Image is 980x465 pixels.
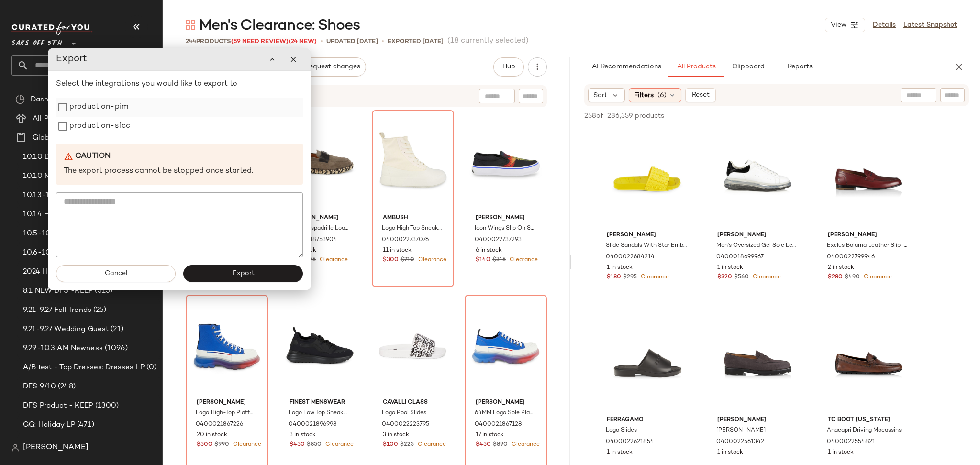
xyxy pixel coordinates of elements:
span: Clearance [318,257,348,263]
span: Clearance [508,257,538,263]
span: [PERSON_NAME] [290,214,350,222]
span: 0400022554821 [827,438,875,446]
span: $320 [717,273,732,282]
span: Logo High-Top Platform Sneakers [196,409,256,418]
button: Reset [685,88,716,102]
span: (25) [91,305,107,316]
span: 6 in stock [476,246,502,255]
span: Clearance [751,274,781,280]
span: $140 [476,256,490,265]
button: Hub [493,57,524,77]
span: 0400021896998 [289,421,337,429]
span: (471) [75,420,94,431]
img: 0400018699967_WHITEBLACK [710,131,806,227]
span: $850 [307,441,322,449]
img: 0400021867226_ROYALBLUEWHITE [189,298,265,395]
span: Clipboard [731,63,764,71]
span: Logo High Top Sneakers [382,224,442,233]
span: Men's Oversized Gel Sole Leather Platform Sneakers [716,242,797,250]
span: Reports [787,63,812,71]
span: Global Clipboards [33,133,95,144]
span: 1 in stock [828,448,854,457]
span: Saks OFF 5TH [11,33,62,50]
span: GG: Holiday LP [23,420,75,431]
span: View [830,22,846,29]
span: 10.13-10.17 AM Newness [23,190,111,201]
span: 10.5-10.11 SVS Selling [23,228,102,239]
a: Details [873,20,896,30]
span: $300 [383,256,399,265]
span: A/B test - Top Dresses: Dresses LP [23,362,145,373]
span: Clearance [639,274,669,280]
span: All Products [677,63,716,71]
span: Cavalli Class [383,399,443,407]
span: [PERSON_NAME] [717,231,798,240]
img: 0400022799946_BURGUNDY [820,131,916,227]
span: $990 [214,441,229,449]
span: 10.14 Holiday's Most Wanted [23,209,125,220]
span: 0400021867128 [475,421,522,429]
p: The export process cannot be stopped once started. [64,166,295,177]
span: 2 in stock [828,264,854,272]
span: Logo Low Top Sneakers [289,409,349,418]
span: Clearance [323,442,354,448]
span: $890 [493,441,508,449]
div: Products [186,37,317,46]
span: 0400022561342 [716,438,764,446]
span: All Products [33,113,75,124]
span: • [321,36,323,46]
span: 2024 Holiday GG Best Sellers [23,266,126,277]
span: 0400022621854 [606,438,654,446]
img: 0400022737076_WHITE [375,113,451,210]
span: 0400018699967 [716,253,764,262]
span: 0400021867226 [196,421,243,429]
span: Clearance [510,442,540,448]
span: 10.10 Designer Sale [23,152,93,163]
span: 0400022737293 [475,236,522,244]
span: $280 [828,273,843,282]
img: 0400022561342_CHARCOAL [710,315,806,412]
span: 9.21-9.27 Wedding Guest [23,324,109,335]
span: 1 in stock [607,448,633,457]
span: Hub [502,63,515,71]
span: $450 [290,441,305,449]
img: 0400022554821_BUTTERFLYCUOIOANT [820,315,916,412]
span: 8.1 NEW DFS -KEEP [23,286,93,297]
span: [PERSON_NAME] [717,416,798,424]
span: AI Recommendations [591,63,661,71]
span: 0400022799946 [827,253,875,262]
span: (21) [109,324,123,335]
span: [PERSON_NAME] [476,214,536,222]
p: Select the integrations you would like to export to [56,78,303,90]
span: 9.21-9.27 Fall Trends [23,305,91,316]
span: (59 Need Review) [231,38,289,45]
span: 0400022737076 [382,236,429,244]
span: 3 in stock [290,431,316,440]
span: 0400022684214 [606,253,655,262]
span: 0400022223795 [382,421,429,429]
img: 0400022737293 [468,113,544,210]
span: Anacapri Driving Mocassins [827,426,902,435]
span: 1 in stock [717,264,743,272]
span: Clearance [231,442,261,448]
img: 0400022684214 [599,131,695,227]
span: $315 [492,256,506,265]
span: $295 [623,273,637,282]
span: $225 [400,441,414,449]
span: 3 in stock [383,431,409,440]
span: 10.6-10.10 AM Newness [23,247,109,258]
span: 286,359 products [607,111,664,121]
span: Reset [691,91,709,99]
img: svg%3e [186,20,195,30]
span: Suede Espadrille Loafers [289,224,349,233]
span: $560 [734,273,749,282]
span: [PERSON_NAME] [23,442,89,454]
span: 10.10 McQueen Flash SVS [23,171,116,182]
span: (1300) [93,400,119,411]
span: Ferragamo [607,416,688,424]
span: Clearance [416,442,446,448]
span: 20 in stock [197,431,227,440]
a: Latest Snapshot [903,20,957,30]
span: $450 [476,441,491,449]
span: Sort [593,90,607,100]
